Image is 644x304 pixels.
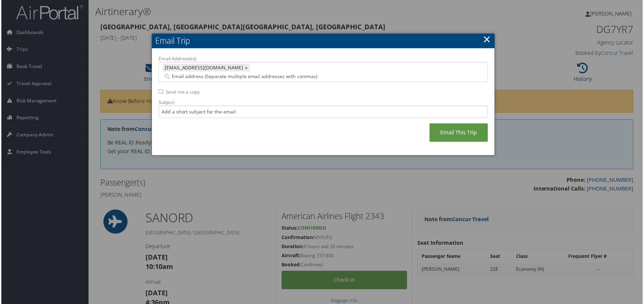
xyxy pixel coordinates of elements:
input: Email address (Separate multiple email addresses with commas) [162,73,421,80]
a: Email This Trip [430,124,489,142]
a: × [484,33,492,46]
h2: Email Trip [151,34,495,48]
label: Email Address(es): [158,56,489,62]
a: × [245,65,249,71]
input: Add a short subject for the email [158,106,489,119]
label: Subject: [158,99,489,106]
label: Send me a copy [165,89,199,96]
span: [EMAIL_ADDRESS][DOMAIN_NAME] [163,65,243,71]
